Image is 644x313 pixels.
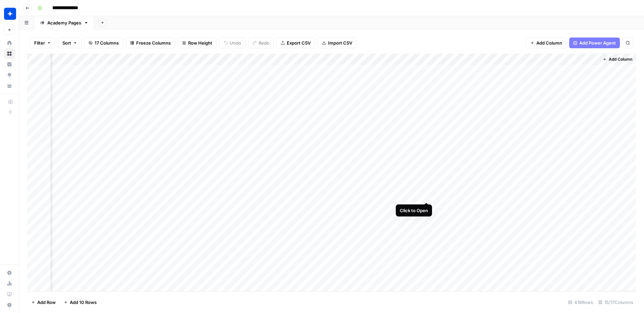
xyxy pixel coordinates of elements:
span: Export CSV [287,40,311,46]
img: Wiz Logo [4,8,16,20]
div: Academy Pages [47,19,81,26]
button: Row Height [178,38,217,48]
button: 17 Columns [84,38,123,48]
span: Sort [62,40,71,46]
span: 17 Columns [95,40,119,46]
button: Redo [248,38,274,48]
span: Add 10 Rows [70,299,97,306]
span: Freeze Columns [136,40,171,46]
button: Undo [219,38,246,48]
button: Add 10 Rows [60,297,101,308]
span: Filter [34,40,45,46]
span: Add Row [37,299,56,306]
a: Opportunities [4,70,15,80]
button: Sort [58,38,82,48]
div: 419 Rows [566,297,596,308]
a: Insights [4,59,15,70]
button: Add Power Agent [569,38,620,48]
div: 15/17 Columns [596,297,636,308]
button: Export CSV [276,38,315,48]
a: Learning Hub [4,289,15,300]
a: Your Data [4,80,15,91]
button: Add Column [600,55,635,64]
button: Add Column [526,38,567,48]
div: Click to Open [400,207,428,214]
button: Help + Support [4,300,15,310]
span: Undo [230,40,241,46]
span: Redo [259,40,269,46]
span: Import CSV [328,40,352,46]
button: Filter [30,38,55,48]
button: Add Row [27,297,60,308]
a: Browse [4,48,15,59]
a: Home [4,38,15,48]
a: Usage [4,278,15,289]
span: Add Power Agent [579,40,616,46]
span: Row Height [188,40,212,46]
button: Freeze Columns [126,38,175,48]
span: Add Column [536,40,562,46]
button: Workspace: Wiz [4,5,15,22]
a: Settings [4,267,15,278]
button: Import CSV [318,38,357,48]
span: Add Column [609,56,632,62]
a: Academy Pages [34,16,94,29]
